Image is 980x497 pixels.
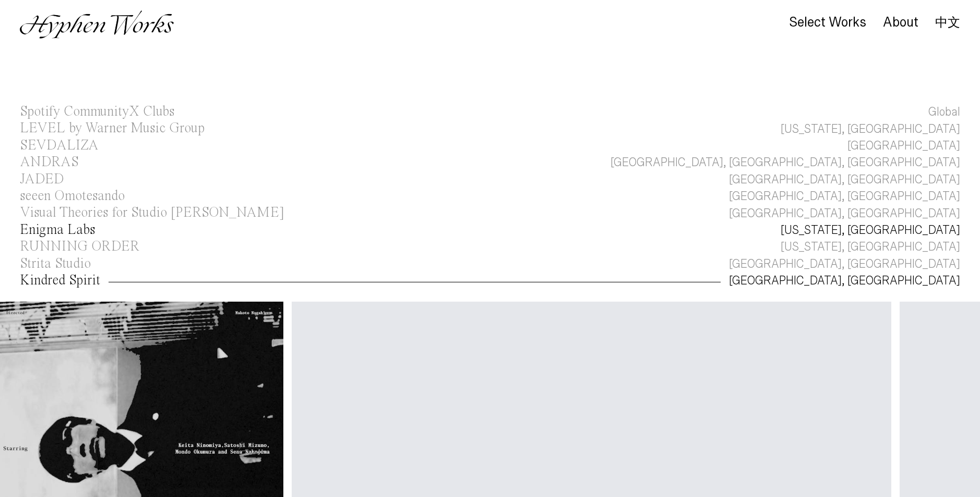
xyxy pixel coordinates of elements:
div: Select Works [789,15,866,30]
div: [US_STATE], [GEOGRAPHIC_DATA] [781,222,960,239]
div: ANDRAS [20,155,79,169]
div: [GEOGRAPHIC_DATA], [GEOGRAPHIC_DATA], [GEOGRAPHIC_DATA] [611,154,960,171]
div: [GEOGRAPHIC_DATA], [GEOGRAPHIC_DATA] [729,171,960,188]
div: [GEOGRAPHIC_DATA] [847,138,960,154]
div: Strita Studio [20,257,91,271]
div: JADED [20,172,64,187]
div: [US_STATE], [GEOGRAPHIC_DATA] [781,239,960,255]
div: Enigma Labs [20,223,95,237]
div: About [883,15,918,30]
div: SEVDALIZA [20,139,99,153]
div: seeen Omotesando [20,189,125,203]
div: [GEOGRAPHIC_DATA], [GEOGRAPHIC_DATA] [729,256,960,272]
div: Visual Theories for Studio [PERSON_NAME] [20,206,284,220]
div: [GEOGRAPHIC_DATA], [GEOGRAPHIC_DATA] [729,205,960,222]
div: [GEOGRAPHIC_DATA], [GEOGRAPHIC_DATA] [729,272,960,289]
div: [GEOGRAPHIC_DATA], [GEOGRAPHIC_DATA] [729,188,960,205]
a: 中文 [935,17,960,28]
div: Spotify CommunityX Clubs [20,105,174,119]
div: Global [928,104,960,120]
div: [US_STATE], [GEOGRAPHIC_DATA] [781,121,960,138]
div: LEVEL by Warner Music Group [20,121,205,135]
img: Hyphen Works [20,10,174,39]
a: About [883,17,918,29]
div: RUNNING ORDER [20,240,139,254]
a: Select Works [789,17,866,29]
div: Kindred Spirit [20,274,100,288]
